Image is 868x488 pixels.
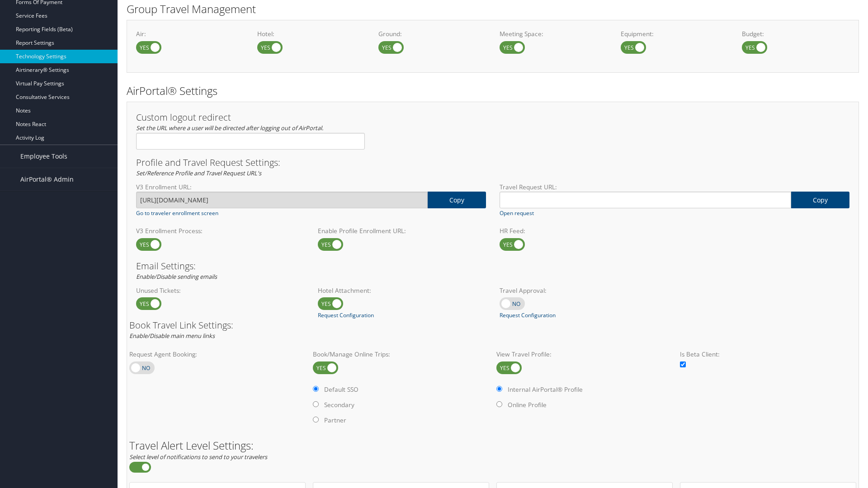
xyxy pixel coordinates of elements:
label: Equipment: [621,29,728,38]
h2: Travel Alert Level Settings: [129,440,856,451]
label: Partner [324,416,346,425]
em: Enable/Disable main menu links [129,332,215,340]
span: Employee Tools [20,145,67,168]
label: Air: [136,29,244,38]
label: Unused Tickets: [136,286,304,295]
label: Hotel Attachment: [318,286,486,295]
label: View Travel Profile: [496,350,673,359]
span: AirPortal® Admin [20,168,74,191]
label: Is Beta Client: [680,350,856,359]
label: V3 Enrollment Process: [136,226,304,235]
label: Budget: [742,29,849,38]
a: copy [791,192,849,208]
a: Go to traveler enrollment screen [136,209,218,217]
a: Open request [500,209,534,217]
label: Secondary [324,400,354,409]
label: V3 Enrollment URL: [136,183,486,192]
h3: Profile and Travel Request Settings: [136,158,849,167]
em: Set/Reference Profile and Travel Request URL's [136,169,261,177]
label: HR Feed: [500,226,668,235]
label: Enable Profile Enrollment URL: [318,226,486,235]
label: Request Agent Booking: [129,350,306,359]
h3: Email Settings: [136,262,849,271]
label: Ground: [378,29,486,38]
a: copy [428,192,486,208]
label: Hotel: [257,29,365,38]
label: Travel Request URL: [500,183,849,192]
em: Set the URL where a user will be directed after logging out of AirPortal. [136,124,323,132]
label: Default SSO [324,385,359,394]
label: Travel Approval: [500,286,668,295]
label: Book/Manage Online Trips: [313,350,489,359]
a: Request Configuration [318,311,374,319]
label: Meeting Space: [500,29,607,38]
em: Select level of notifications to send to your travelers [129,453,267,461]
h2: AirPortal® Settings [127,83,859,99]
label: Online Profile [508,400,547,409]
h3: Custom logout redirect [136,113,365,122]
a: Request Configuration [500,311,556,319]
h3: Book Travel Link Settings: [129,321,856,330]
em: Enable/Disable sending emails [136,272,217,281]
label: Internal AirPortal® Profile [508,385,583,394]
h2: Group Travel Management [127,1,859,17]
